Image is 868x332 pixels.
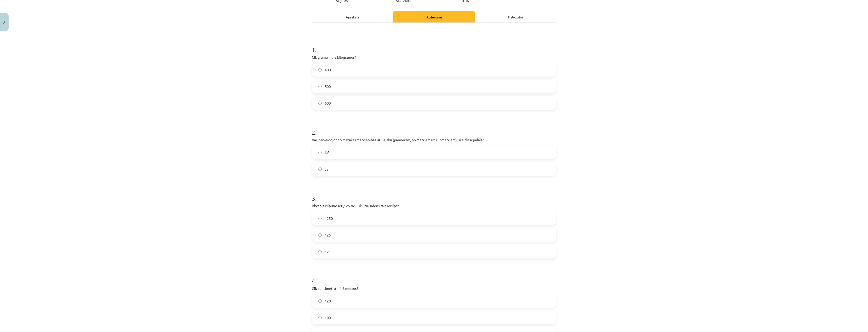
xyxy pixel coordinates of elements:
[325,216,333,221] span: 1250
[393,11,475,22] div: Uzdevums
[312,11,393,22] div: Apraksts
[325,101,331,106] span: 600
[318,68,322,72] input: 400
[325,84,331,89] span: 500
[325,67,331,73] span: 400
[312,120,556,136] h1: 2 .
[325,232,331,238] span: 125
[312,269,556,284] h1: 4 .
[318,217,322,220] input: 1250
[312,37,556,53] h1: 1 .
[325,315,331,320] span: 100
[318,233,322,237] input: 125
[312,186,556,202] h1: 3 .
[318,151,322,154] input: Nē
[318,102,322,105] input: 600
[325,167,328,172] span: Jā
[312,55,556,60] p: Cik gramu ir 0,5 kilogramos?
[325,249,332,254] span: 12,5
[312,203,556,208] p: Akvārija tilpums ir 0,125 m³. Cik litru ūdens tajā ietilpst?
[318,316,322,319] input: 100
[325,298,331,304] span: 120
[475,11,556,22] div: Palīdzība
[312,286,556,291] p: Cik centimetru ir 1,2 metros?
[3,21,5,24] img: icon-close-lesson-0947bae3869378f0d4975bcd49f059093ad1ed9edebbc8119c70593378902aed.svg
[318,168,322,171] input: Jā
[318,299,322,303] input: 120
[325,150,329,155] span: Nē
[318,250,322,253] input: 12,5
[312,137,556,143] p: Vai, pārveidojot no mazākas mērvienības uz lielāku (piemēram, no metriem uz kilometriem), skaitli...
[318,85,322,88] input: 500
